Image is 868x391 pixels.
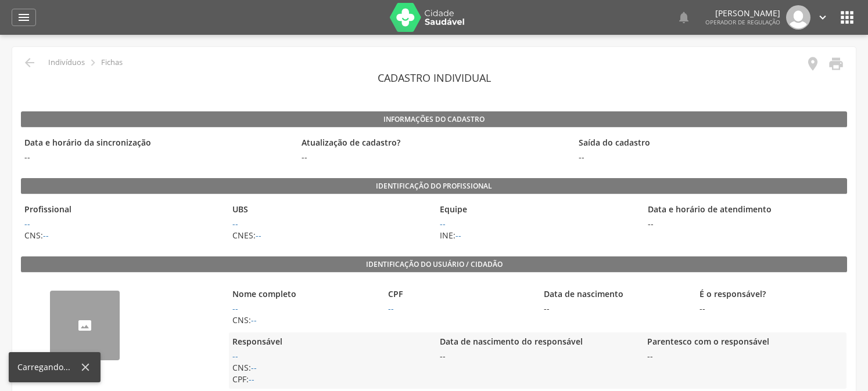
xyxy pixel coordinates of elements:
[229,336,431,349] legend: Responsável
[696,303,846,314] span: --
[249,374,254,385] a: --
[575,151,847,163] span: --
[385,288,535,302] legend: CPF
[21,230,223,241] span: CNS:
[644,350,845,362] span: --
[828,56,844,72] i: Imprimir
[21,256,847,273] legend: Identificação do usuário / cidadão
[17,10,31,24] i: 
[388,303,394,314] a: --
[229,204,431,217] legend: UBS
[436,204,639,217] legend: Equipe
[677,5,691,30] a: 
[696,288,846,302] legend: É o responsável?
[48,58,85,67] p: Indivíduos
[838,8,856,27] i: 
[229,362,431,374] span: CNS:
[575,137,847,150] legend: Saída do cadastro
[256,230,261,241] a: Ir para UBS
[229,230,431,241] span: CNES:
[644,204,847,217] legend: Data e horário de atendimento
[12,9,36,26] a: 
[43,230,49,241] a: Ir para perfil do agente
[232,350,238,361] a: --
[229,314,379,326] span: CNS:
[436,350,638,362] span: --
[229,288,379,302] legend: Nome completo
[229,374,431,385] span: CPF:
[436,230,639,241] span: INE:
[232,303,238,314] a: --
[298,151,311,163] span: --
[24,218,30,229] a: Ir para perfil do agente
[816,11,829,24] i: 
[540,288,690,302] legend: Data de nascimento
[821,56,844,75] a: 
[705,18,780,26] span: Operador de regulação
[251,314,257,325] a: --
[644,218,847,230] span: --
[440,218,446,229] a: Ir para Equipe
[21,151,292,163] span: --
[21,111,847,128] legend: Informações do Cadastro
[644,336,845,349] legend: Parentesco com o responsável
[101,58,123,67] p: Fichas
[816,5,829,30] a: 
[21,178,847,194] legend: Identificação do profissional
[436,336,638,349] legend: Data de nascimento do responsável
[21,137,292,150] legend: Data e horário da sincronização
[455,230,461,241] a: Ir para Equipe
[21,204,223,217] legend: Profissional
[21,67,847,88] header: Cadastro individual
[540,303,690,314] span: --
[251,362,257,373] a: --
[87,56,99,69] i: 
[17,361,79,373] div: Carregando...
[232,218,238,229] a: Ir para UBS
[298,137,569,150] legend: Atualização de cadastro?
[705,9,780,17] p: [PERSON_NAME]
[805,56,821,72] i: Localização
[23,56,37,70] i: Voltar
[677,10,691,24] i: 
